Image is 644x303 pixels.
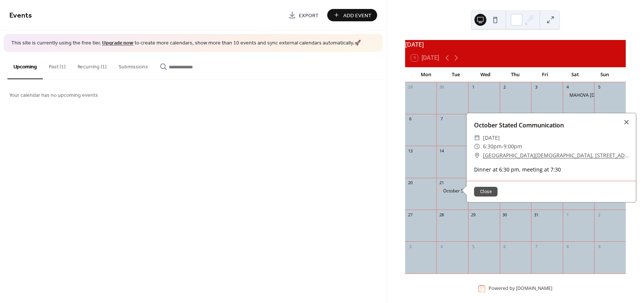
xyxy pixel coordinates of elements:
[411,67,441,82] div: Mon
[471,67,501,82] div: Wed
[503,142,522,151] span: 9:00pm
[501,67,530,82] div: Thu
[483,151,629,160] a: [GEOGRAPHIC_DATA][DEMOGRAPHIC_DATA], [STREET_ADDRESS]
[283,9,324,21] a: Export
[474,133,480,142] div: ​
[405,40,626,49] div: [DATE]
[407,244,413,249] div: 3
[327,9,377,21] button: Add Event
[439,148,444,154] div: 14
[569,92,604,99] div: MAHOVA [DATE]
[470,212,476,217] div: 29
[596,244,602,249] div: 9
[436,188,468,194] div: October Stated Communication
[470,244,476,249] div: 5
[72,52,113,78] button: Recurring (1)
[467,166,636,173] div: Dinner at 6:30 pm, meeting at 7:30
[343,12,372,19] span: Add Event
[407,180,413,186] div: 20
[502,212,508,217] div: 30
[516,285,552,292] a: [DOMAIN_NAME]
[489,285,552,292] div: Powered by
[439,84,444,90] div: 30
[467,121,636,130] div: October Stated Communication
[533,244,539,249] div: 7
[439,180,444,186] div: 21
[502,84,508,90] div: 2
[565,244,571,249] div: 8
[441,67,471,82] div: Tue
[11,40,361,47] span: This site is currently using the free tier. to create more calendars, show more than 10 events an...
[407,116,413,122] div: 6
[443,188,508,194] div: October Stated Communication
[533,212,539,217] div: 31
[483,142,502,151] span: 6:30pm
[9,8,32,23] span: Events
[533,84,539,90] div: 3
[407,148,413,154] div: 13
[474,142,480,151] div: ​
[530,67,560,82] div: Fri
[565,84,571,90] div: 4
[502,244,508,249] div: 6
[439,212,444,217] div: 28
[102,38,133,48] a: Upgrade now
[596,84,602,90] div: 5
[407,84,413,90] div: 29
[596,212,602,217] div: 2
[563,92,594,99] div: MAHOVA Family Day
[43,52,72,78] button: Past (1)
[407,212,413,217] div: 27
[7,52,43,79] button: Upcoming
[474,151,480,160] div: ​
[483,133,500,142] span: [DATE]
[560,67,590,82] div: Sat
[590,67,620,82] div: Sun
[113,52,154,78] button: Submissions
[439,116,444,122] div: 7
[9,91,98,99] span: Your calendar has no upcoming events
[474,187,498,197] button: Close
[299,12,319,19] span: Export
[565,212,571,217] div: 1
[470,84,476,90] div: 1
[439,244,444,249] div: 4
[502,142,503,151] span: -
